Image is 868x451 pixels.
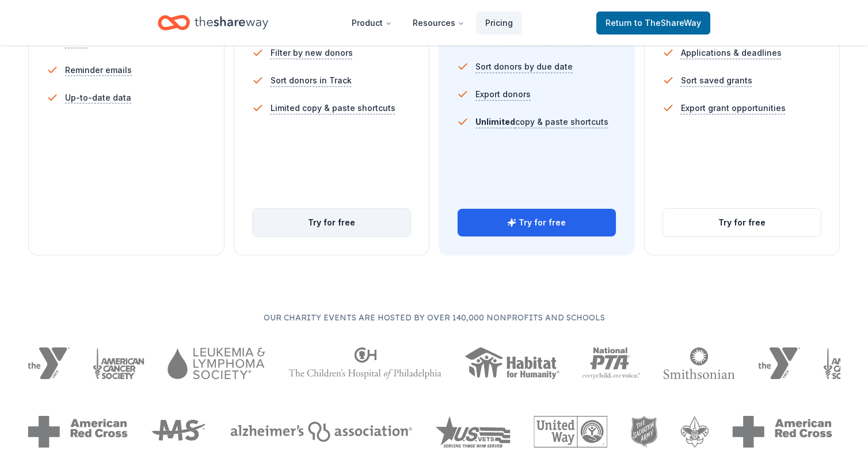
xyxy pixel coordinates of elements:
[680,416,709,448] img: Boy Scouts of America
[475,87,531,101] span: Export donors
[758,347,800,379] img: YMCA
[28,311,840,324] p: Our charity events are hosted by over 140,000 nonprofits and schools
[403,12,474,35] button: Resources
[475,60,573,74] span: Sort donors by due date
[93,347,145,379] img: American Cancer Society
[465,347,559,379] img: Habitat for Humanity
[342,9,522,36] nav: Main
[167,347,265,379] img: Leukemia & Lymphoma Society
[663,209,821,236] button: Try for free
[596,12,710,35] a: Returnto TheShareWay
[681,74,752,87] span: Sort saved grants
[28,347,70,379] img: YMCA
[288,347,441,379] img: The Children's Hospital of Philadelphia
[230,422,412,442] img: Alzheimers Association
[253,209,411,236] button: Try for free
[606,16,701,30] span: Return
[65,91,131,105] span: Up-to-date data
[271,101,395,115] span: Limited copy & paste shortcuts
[583,347,641,379] img: National PTA
[681,46,782,60] span: Applications & deadlines
[458,209,616,236] button: Try for free
[151,416,207,448] img: MS
[634,18,701,28] span: to TheShareWay
[534,416,607,448] img: United Way
[475,117,515,127] span: Unlimited
[158,9,268,36] a: Home
[663,347,735,379] img: Smithsonian
[681,101,786,115] span: Export grant opportunities
[271,46,353,60] span: Filter by new donors
[435,416,511,448] img: US Vets
[732,416,832,448] img: American Red Cross
[342,12,401,35] button: Product
[271,74,352,87] span: Sort donors in Track
[631,416,658,448] img: The Salvation Army
[28,416,128,448] img: American Red Cross
[476,12,522,35] a: Pricing
[475,117,608,127] span: copy & paste shortcuts
[65,63,132,77] span: Reminder emails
